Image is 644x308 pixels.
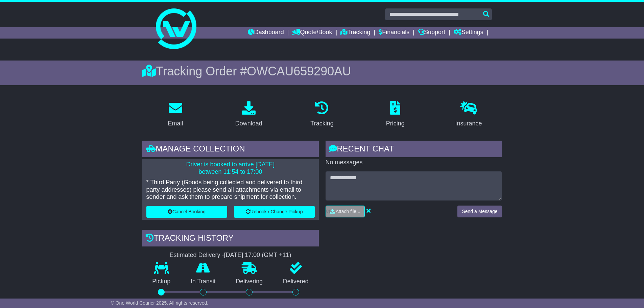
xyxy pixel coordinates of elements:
[457,206,502,217] button: Send a Message
[306,99,338,131] a: Tracking
[231,99,267,131] a: Download
[418,27,445,39] a: Support
[454,27,483,39] a: Settings
[310,119,333,128] div: Tracking
[111,300,209,306] span: © One World Courier 2025. All rights reserved.
[163,99,187,131] a: Email
[248,27,284,39] a: Dashboard
[379,27,409,39] a: Financials
[451,99,486,131] a: Insurance
[247,64,351,78] span: OWCAU659290AU
[142,230,319,248] div: Tracking history
[168,119,183,128] div: Email
[181,278,226,285] p: In Transit
[326,159,502,166] p: No messages
[146,179,315,201] p: * Third Party (Goods being collected and delivered to third party addresses) please send all atta...
[340,27,370,39] a: Tracking
[146,206,227,218] button: Cancel Booking
[224,252,291,259] div: [DATE] 17:00 (GMT +11)
[292,27,332,39] a: Quote/Book
[146,161,315,175] p: Driver is booked to arrive [DATE] between 11:54 to 17:00
[455,119,482,128] div: Insurance
[326,141,502,159] div: RECENT CHAT
[273,278,319,285] p: Delivered
[382,99,409,131] a: Pricing
[234,206,315,218] button: Rebook / Change Pickup
[142,252,319,259] div: Estimated Delivery -
[226,278,273,285] p: Delivering
[386,119,405,128] div: Pricing
[142,141,319,159] div: Manage collection
[235,119,262,128] div: Download
[142,278,181,285] p: Pickup
[142,64,502,78] div: Tracking Order #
